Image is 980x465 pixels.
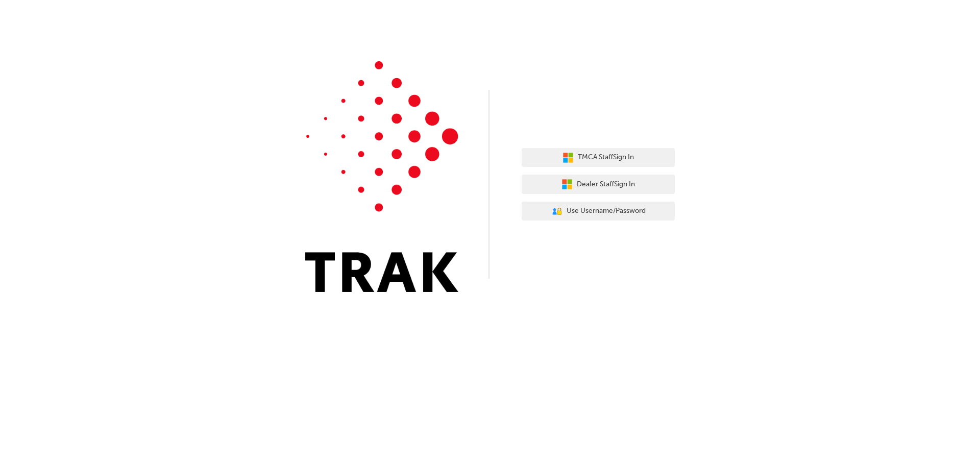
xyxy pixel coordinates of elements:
[522,175,675,194] button: Dealer StaffSign In
[577,179,635,190] span: Dealer Staff Sign In
[578,152,634,163] span: TMCA Staff Sign In
[567,205,646,217] span: Use Username/Password
[522,148,675,167] button: TMCA StaffSign In
[305,61,458,292] img: Trak
[522,202,675,221] button: Use Username/Password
